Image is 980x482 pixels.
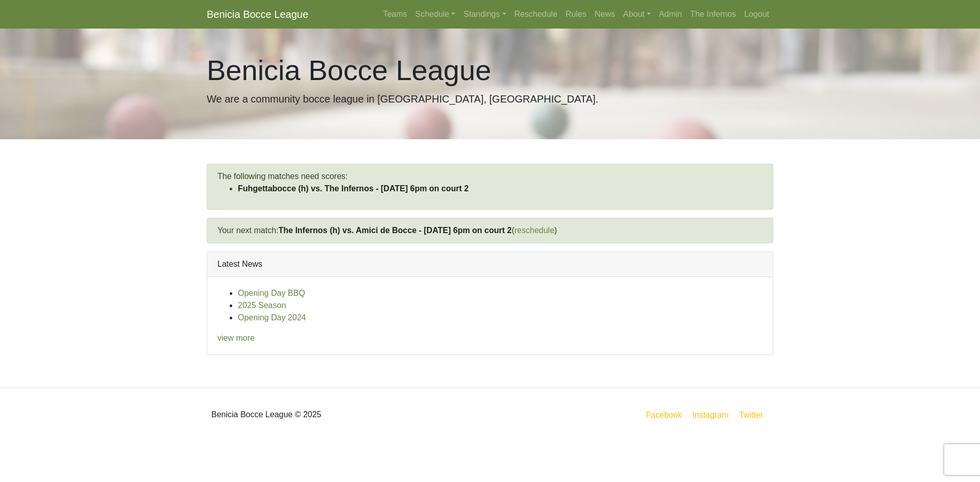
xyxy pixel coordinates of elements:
[207,164,773,210] div: The following matches need scores:
[514,226,554,235] a: reschedule
[619,4,655,24] a: About
[644,409,684,421] a: Facebook
[199,396,490,433] div: Benicia Bocce League © 2025
[591,4,619,24] a: News
[379,4,411,24] a: Teams
[411,4,460,24] a: Schedule
[690,409,730,421] a: Instagram
[238,301,286,310] a: 2025 Season
[737,409,771,421] a: Twitter
[207,91,773,107] p: We are a community bocce league in [GEOGRAPHIC_DATA], [GEOGRAPHIC_DATA].
[207,53,773,87] h1: Benicia Bocce League
[655,4,686,24] a: Admin
[740,4,773,24] a: Logout
[278,226,511,235] a: The Infernos (h) vs. Amici de Bocce - [DATE] 6pm on court 2
[207,218,773,243] div: Your next match: ( )
[561,4,591,24] a: Rules
[686,4,740,24] a: The Infernos
[207,252,773,277] div: Latest News
[238,184,469,193] a: Fuhgettabocce (h) vs. The Infernos - [DATE] 6pm on court 2
[510,4,562,24] a: Reschedule
[459,4,510,24] a: Standings
[238,313,306,322] a: Opening Day 2024
[238,289,305,297] a: Opening Day BBQ
[217,334,255,342] a: view more
[207,4,308,24] a: Benicia Bocce League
